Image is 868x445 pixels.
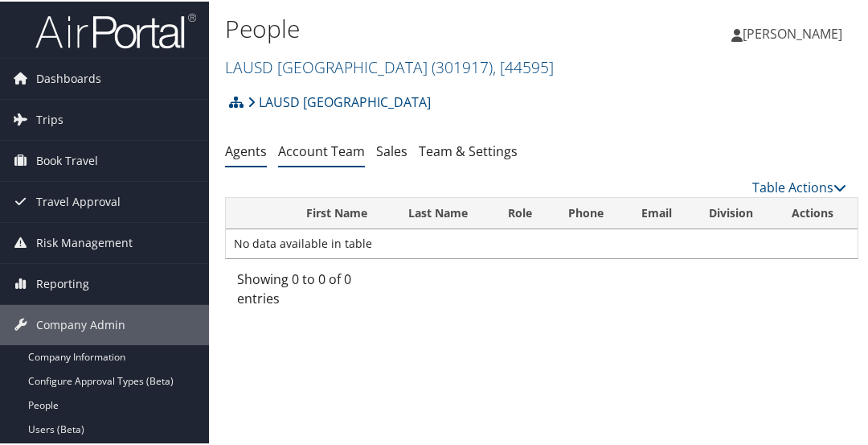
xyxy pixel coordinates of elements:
span: , [ 44595 ] [493,55,554,76]
th: Last Name [394,196,494,228]
th: Email [627,196,694,228]
span: Travel Approval [36,180,121,220]
span: Risk Management [36,221,133,262]
span: Dashboards [36,57,101,97]
span: ( 301917 ) [432,55,493,76]
th: First Name [292,196,394,228]
th: : activate to sort column descending [259,196,292,228]
a: Account Team [278,141,365,159]
a: Table Actions [752,177,846,195]
span: Company Admin [36,303,125,344]
th: Phone [554,196,627,228]
img: airportal-logo.png [35,10,196,48]
span: Reporting [36,262,89,303]
th: Division [694,196,777,228]
span: [PERSON_NAME] [743,23,842,41]
h1: People [225,10,647,44]
div: Showing 0 to 0 of 0 entries [237,268,371,315]
span: Book Travel [36,139,98,179]
a: Agents [225,141,267,159]
a: Team & Settings [419,141,518,159]
span: Trips [36,98,63,138]
a: LAUSD [GEOGRAPHIC_DATA] [248,84,431,117]
th: Actions [777,196,858,228]
a: LAUSD [GEOGRAPHIC_DATA] [225,55,554,76]
a: Sales [376,141,407,159]
a: [PERSON_NAME] [731,8,858,56]
th: Role [493,196,554,228]
td: No data available in table [226,228,858,257]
